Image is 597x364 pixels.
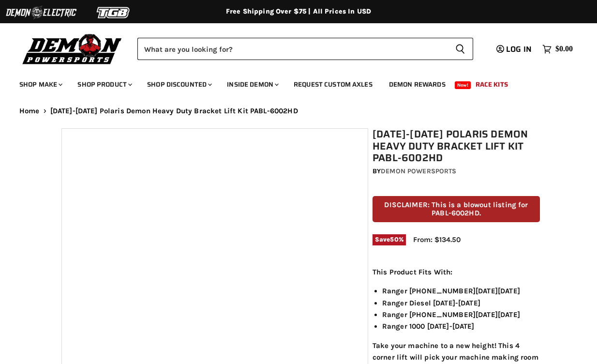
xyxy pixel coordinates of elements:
li: Ranger 1000 [DATE]-[DATE] [382,320,540,332]
span: From: $134.50 [413,235,461,244]
a: Log in [492,45,537,54]
a: $0.00 [537,42,578,56]
a: Demon Powersports [381,167,456,175]
img: Demon Powersports [19,31,125,66]
span: Log in [506,43,532,55]
li: Ranger [PHONE_NUMBER][DATE][DATE] [382,309,540,320]
ul: Main menu [12,71,570,94]
input: Search [137,38,448,60]
li: Ranger Diesel [DATE]-[DATE] [382,297,540,309]
p: This Product Fits With: [373,266,540,278]
h1: [DATE]-[DATE] Polaris Demon Heavy Duty Bracket Lift Kit PABL-6002HD [373,128,540,164]
button: Search [448,38,473,60]
span: [DATE]-[DATE] Polaris Demon Heavy Duty Bracket Lift Kit PABL-6002HD [50,107,298,115]
a: Shop Product [70,75,138,94]
a: Shop Discounted [140,75,218,94]
span: 50 [390,236,398,243]
span: $0.00 [555,45,573,54]
p: DISCLAIMER: This is a blowout listing for PABL-6002HD. [373,196,540,223]
a: Shop Make [12,75,68,94]
form: Product [137,38,473,60]
span: Save % [373,234,406,245]
a: Home [19,107,40,115]
a: Race Kits [468,75,515,94]
img: TGB Logo 2 [77,3,150,22]
img: Demon Electric Logo 2 [5,3,77,22]
a: Request Custom Axles [286,75,380,94]
a: Demon Rewards [382,75,453,94]
span: New! [455,81,471,89]
div: by [373,166,540,177]
li: Ranger [PHONE_NUMBER][DATE][DATE] [382,285,540,297]
a: Inside Demon [220,75,284,94]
